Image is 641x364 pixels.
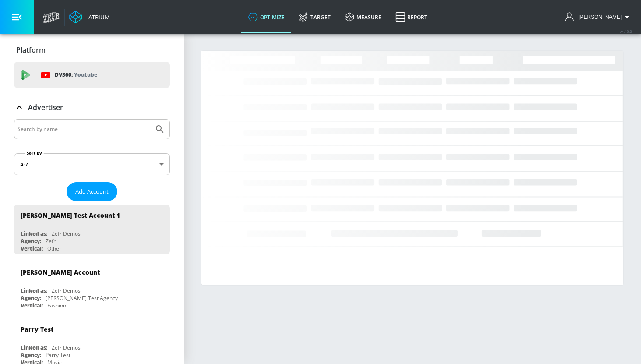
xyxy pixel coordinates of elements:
a: measure [338,1,388,33]
button: Add Account [67,182,117,201]
p: Youtube [74,70,97,79]
div: Agency: [21,237,41,245]
input: Search by name [18,124,150,135]
label: Sort By [25,150,44,156]
div: Zefr Demos [52,230,81,237]
span: Add Account [75,187,109,197]
div: [PERSON_NAME] AccountLinked as:Zefr DemosAgency:[PERSON_NAME] Test AgencyVertical:Fashion [14,262,170,311]
div: Parry Test [46,351,70,359]
div: [PERSON_NAME] Test Account 1 [21,211,120,219]
div: Agency: [21,294,41,302]
div: A-Z [14,153,170,175]
div: Linked as: [21,344,47,351]
a: Atrium [69,11,110,24]
div: Advertiser [14,95,170,120]
div: [PERSON_NAME] Account [21,268,100,276]
p: DV360: [55,70,97,80]
div: Other [47,245,61,252]
span: v 4.19.0 [620,29,632,34]
div: [PERSON_NAME] Test Account 1Linked as:Zefr DemosAgency:ZefrVertical:Other [14,205,170,254]
div: Atrium [85,13,110,21]
div: DV360: Youtube [14,62,170,88]
div: Fashion [47,302,66,309]
p: Platform [16,45,46,55]
p: Advertiser [28,102,63,112]
div: Platform [14,38,170,62]
div: Vertical: [21,302,43,309]
div: Zefr Demos [52,287,81,294]
div: Zefr Demos [52,344,81,351]
div: Agency: [21,351,41,359]
span: login as: ana.valente@zefr.com [575,14,622,20]
div: Linked as: [21,230,47,237]
button: [PERSON_NAME] [565,12,632,22]
div: Zefr [46,237,56,245]
div: Parry Test [21,325,53,333]
a: optimize [241,1,292,33]
div: Vertical: [21,245,43,252]
div: [PERSON_NAME] Test Agency [46,294,118,302]
a: Target [292,1,338,33]
div: Linked as: [21,287,47,294]
a: Report [388,1,434,33]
